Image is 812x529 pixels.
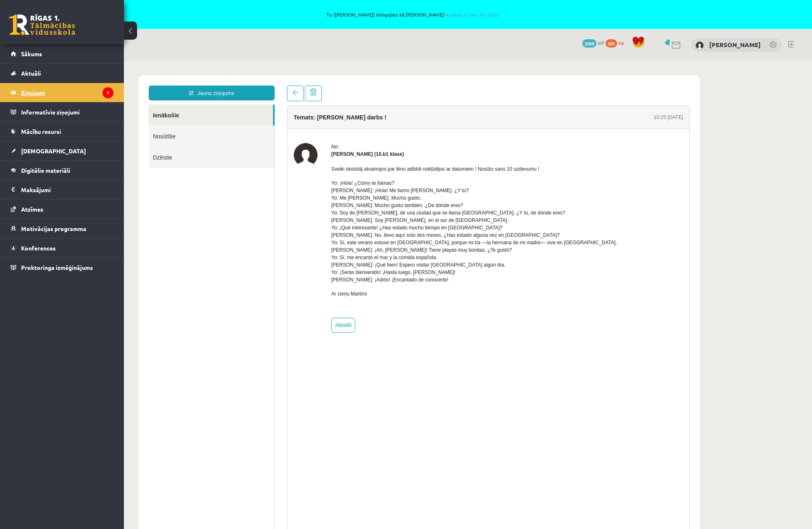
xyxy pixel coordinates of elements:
div: 10:25 [DATE] [530,53,559,60]
a: Atpakaļ uz savu lietotāju [444,11,500,18]
p: Sveiki skolotāj atvainojos par lēno adbildi nokļūdijos ar datumiem ! Nosūtu savu 10 uzdevumu ! [207,105,493,112]
span: Tu ([PERSON_NAME]) ielogojies kā [PERSON_NAME] [95,12,731,17]
a: Ziņojumi1 [11,83,114,102]
span: Sākums [21,50,42,57]
a: Maksājumi [11,180,114,199]
span: Konferences [21,244,56,252]
strong: [PERSON_NAME] (10.b1 klase) [207,91,280,96]
a: Nosūtītie [25,65,150,86]
span: Motivācijas programma [21,225,86,232]
span: [DEMOGRAPHIC_DATA] [21,147,86,155]
a: 3269 mP [582,39,604,46]
legend: Ziņojumi [21,83,114,102]
legend: Maksājumi [21,180,114,199]
span: xp [618,39,624,46]
img: Dmitrijs Kolmakovs [696,41,704,50]
a: Dzēstie [25,86,150,107]
h4: Temats: [PERSON_NAME] darbs ! [170,53,263,60]
a: Informatīvie ziņojumi [11,102,114,122]
img: Martins Birkmanis [170,82,194,106]
a: Digitālie materiāli [11,161,114,180]
a: Mācību resursi [11,122,114,141]
span: Proktoringa izmēģinājums [21,264,93,271]
a: 581 xp [605,39,628,46]
legend: Informatīvie ziņojumi [21,102,114,122]
a: Motivācijas programma [11,219,114,238]
span: Digitālie materiāli [21,167,70,174]
span: 3269 [582,39,596,48]
span: Atzīmes [21,205,43,213]
a: Sākums [11,44,114,63]
span: mP [598,39,604,46]
a: [DEMOGRAPHIC_DATA] [11,141,114,160]
a: [PERSON_NAME] [709,41,761,49]
div: No: [207,82,493,90]
a: Proktoringa izmēģinājums [11,258,114,277]
span: Aktuāli [21,69,41,77]
p: Ar cieņu Martins [207,229,493,237]
span: Mācību resursi [21,128,61,135]
a: Atzīmes [11,200,114,219]
span: 581 [605,39,617,48]
a: Konferences [11,238,114,257]
a: Jauns ziņojums [25,25,151,40]
i: 1 [102,87,114,98]
a: Rīgas 1. Tālmācības vidusskola [9,14,75,35]
a: Aktuāli [11,64,114,83]
a: Atbildēt [207,257,231,272]
a: Ienākošie [25,44,149,65]
p: Yo: ¡Hola! ¿Cómo te llamas? [PERSON_NAME]: ¡Hola! Me llamo [PERSON_NAME]. ¿Y tú? Yo: Me [PERSON_N... [207,119,493,223]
